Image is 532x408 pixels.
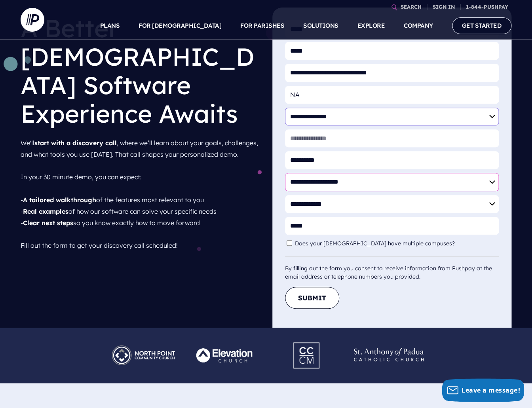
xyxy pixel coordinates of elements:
strong: Real examples [23,207,68,215]
picture: Pushpay_Logo__CCM [278,337,335,345]
a: EXPLORE [357,12,385,40]
input: Organization Name [285,86,499,104]
a: FOR PARISHES [240,12,284,40]
button: Leave a message! [442,378,524,402]
h1: A Better [DEMOGRAPHIC_DATA] Software Experience Awaits [21,8,260,134]
div: By filling out the form you consent to receive information from Pushpay at the email address or t... [285,256,499,281]
span: Leave a message! [462,386,520,395]
strong: start with a discovery call [34,139,117,147]
a: PLANS [100,12,120,40]
button: Submit [285,287,339,309]
strong: Clear next steps [23,219,73,227]
a: FOR [DEMOGRAPHIC_DATA] [139,12,221,40]
picture: Pushpay_Logo__Elevation [184,340,266,348]
a: COMPANY [404,12,433,40]
picture: Pushpay_Logo__NorthPoint [103,340,184,348]
a: SOLUTIONS [303,12,338,40]
label: Does your [DEMOGRAPHIC_DATA] have multiple campuses? [295,240,459,247]
strong: A tailored walkthrough [23,196,96,204]
p: We'll , where we’ll learn about your goals, challenges, and what tools you use [DATE]. That call ... [21,134,260,254]
a: GET STARTED [452,17,512,34]
picture: Pushpay_Logo__StAnthony [348,340,430,348]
